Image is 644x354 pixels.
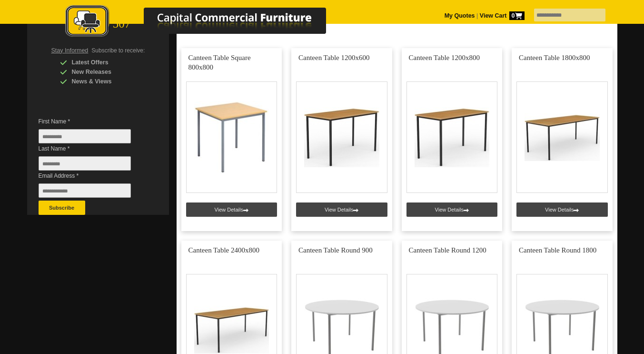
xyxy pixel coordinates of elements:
[39,5,372,42] a: Capital Commercial Furniture Logo
[51,47,89,54] span: Stay Informed
[39,5,372,40] img: Capital Commercial Furniture Logo
[60,77,150,86] div: News & Views
[39,156,131,171] input: Last Name *
[39,144,145,153] span: Last Name *
[177,22,617,34] a: Click to read more
[39,183,131,198] input: Email Address *
[60,67,150,77] div: New Releases
[509,11,525,20] span: 0
[39,129,131,143] input: First Name *
[39,171,145,181] span: Email Address *
[91,47,145,54] span: Subscribe to receive:
[478,12,524,19] a: View Cart0
[39,201,85,215] button: Subscribe
[60,58,150,67] div: Latest Offers
[39,117,145,126] span: First Name *
[480,12,525,19] strong: View Cart
[445,12,475,19] a: My Quotes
